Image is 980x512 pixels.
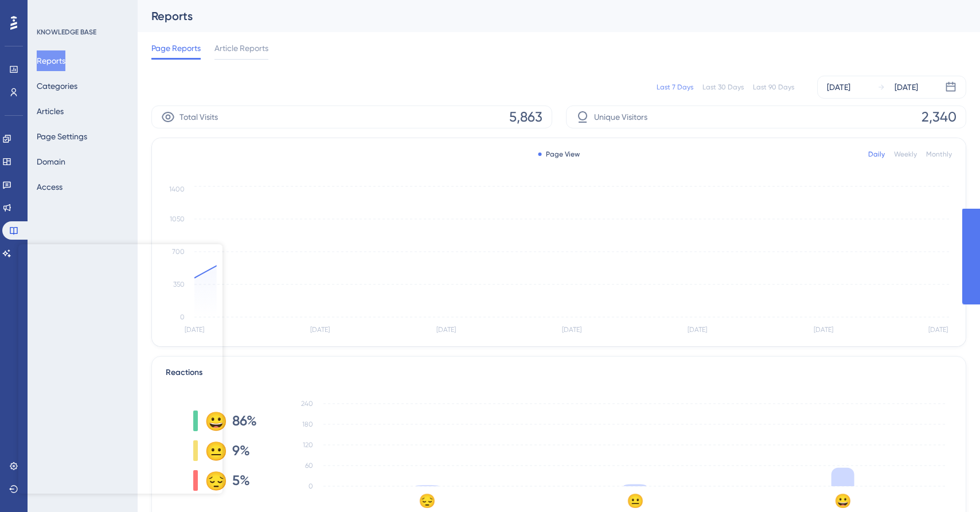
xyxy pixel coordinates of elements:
[509,108,542,126] span: 5,863
[868,150,885,159] div: Daily
[214,41,268,55] span: Article Reports
[814,326,833,334] tspan: [DATE]
[37,126,87,147] button: Page Settings
[594,110,647,124] span: Unique Visitors
[702,83,744,92] div: Last 30 Days
[753,83,794,92] div: Last 90 Days
[232,412,257,430] span: 86%
[37,101,64,122] button: Articles
[232,441,250,460] span: 9%
[169,185,185,193] tspan: 1400
[205,471,223,490] div: 😔
[301,400,313,408] tspan: 240
[310,326,330,334] tspan: [DATE]
[657,83,693,92] div: Last 7 Days
[309,482,313,490] tspan: 0
[205,441,223,460] div: 😐
[834,493,852,509] text: 😀
[436,326,456,334] tspan: [DATE]
[627,493,644,509] text: 😐
[151,8,938,24] div: Reports
[928,326,948,334] tspan: [DATE]
[827,80,850,94] div: [DATE]
[179,110,218,124] span: Total Visits
[37,177,63,197] button: Access
[932,467,966,501] iframe: UserGuiding AI Assistant Launcher
[894,150,917,159] div: Weekly
[37,28,96,37] div: KNOWLEDGE BASE
[419,493,436,509] text: 😔
[37,151,65,172] button: Domain
[205,412,223,430] div: 😀
[232,471,250,490] span: 5%
[151,41,201,55] span: Page Reports
[895,80,918,94] div: [DATE]
[926,150,952,159] div: Monthly
[166,366,952,380] div: Reactions
[170,215,185,223] tspan: 1050
[303,441,313,449] tspan: 120
[37,76,77,96] button: Categories
[562,326,581,334] tspan: [DATE]
[302,420,313,428] tspan: 180
[688,326,707,334] tspan: [DATE]
[305,462,313,470] tspan: 60
[922,108,956,126] span: 2,340
[37,50,65,71] button: Reports
[538,150,580,159] div: Page View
